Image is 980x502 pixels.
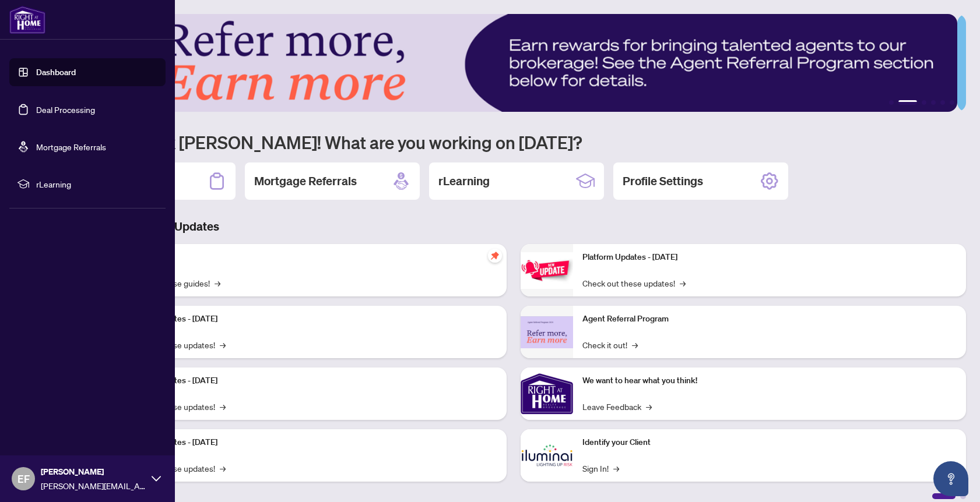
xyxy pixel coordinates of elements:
[613,462,619,475] span: →
[582,436,957,449] p: Identify your Client
[220,400,226,413] span: →
[220,462,226,475] span: →
[582,313,957,326] p: Agent Referral Program
[488,249,502,263] span: pushpin
[61,131,966,153] h1: Welcome back [PERSON_NAME]! What are you working on [DATE]?
[582,338,638,351] a: Check it out!→
[36,178,157,190] span: rLearning
[521,429,573,482] img: Identify your Client
[933,461,968,496] button: Open asap
[61,14,957,112] img: Slide 1
[254,173,357,189] h2: Mortgage Referrals
[582,277,686,289] a: Check out these updates!→
[36,142,106,152] a: Mortgage Referrals
[922,100,926,105] button: 3
[122,374,497,387] p: Platform Updates - [DATE]
[122,436,497,449] p: Platform Updates - [DATE]
[521,252,573,289] img: Platform Updates - June 23, 2025
[61,218,966,235] h3: Brokerage & Industry Updates
[632,338,638,351] span: →
[122,251,497,264] p: Self-Help
[950,100,954,105] button: 6
[680,277,686,289] span: →
[220,338,226,351] span: →
[623,173,703,189] h2: Profile Settings
[9,6,45,34] img: logo
[898,100,917,105] button: 2
[646,400,652,413] span: →
[438,173,490,189] h2: rLearning
[36,104,95,115] a: Deal Processing
[17,471,30,487] span: EF
[215,277,220,289] span: →
[582,251,957,264] p: Platform Updates - [DATE]
[122,313,497,326] p: Platform Updates - [DATE]
[889,100,894,105] button: 1
[36,67,76,77] a: Dashboard
[41,479,146,492] span: [PERSON_NAME][EMAIL_ADDRESS][DOMAIN_NAME]
[582,462,619,475] a: Sign In!→
[521,316,573,348] img: Agent Referral Program
[940,100,945,105] button: 5
[582,400,652,413] a: Leave Feedback→
[931,100,936,105] button: 4
[582,374,957,387] p: We want to hear what you think!
[41,465,146,478] span: [PERSON_NAME]
[521,367,573,420] img: We want to hear what you think!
